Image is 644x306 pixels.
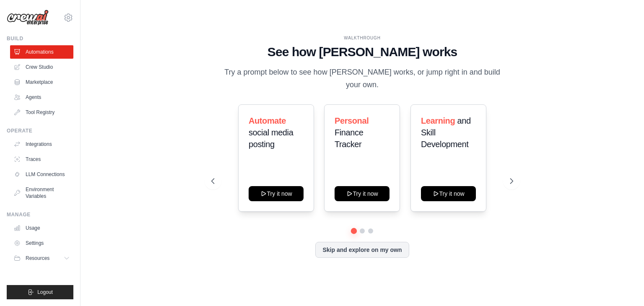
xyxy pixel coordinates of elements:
a: Usage [10,221,73,235]
button: Try it now [421,186,476,201]
span: Learning [421,116,455,125]
p: Try a prompt below to see how [PERSON_NAME] works, or jump right in and build your own. [221,66,503,91]
button: Try it now [335,186,390,201]
a: Tool Registry [10,106,73,119]
button: Logout [7,285,73,299]
a: Crew Studio [10,60,73,74]
a: Traces [10,153,73,166]
iframe: Chat Widget [602,266,644,306]
span: Personal [335,116,369,125]
span: Automate [249,116,286,125]
div: Operate [7,127,73,134]
div: Build [7,35,73,42]
a: Integrations [10,137,73,151]
a: Marketplace [10,75,73,89]
div: Manage [7,211,73,218]
a: Automations [10,45,73,59]
h1: See how [PERSON_NAME] works [211,44,513,60]
a: Agents [10,91,73,104]
button: Skip and explore on my own [315,242,409,258]
span: Resources [26,255,49,262]
div: WALKTHROUGH [211,35,513,41]
img: Logo [7,10,49,26]
a: Environment Variables [10,183,73,203]
a: LLM Connections [10,168,73,181]
span: social media posting [249,128,293,149]
button: Try it now [249,186,304,201]
a: Settings [10,236,73,250]
span: Finance Tracker [335,128,363,149]
button: Resources [10,252,73,265]
span: Logout [37,289,53,296]
span: and Skill Development [421,116,471,149]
